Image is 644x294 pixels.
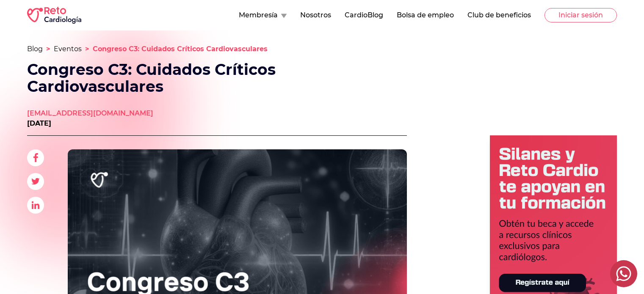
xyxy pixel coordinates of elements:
img: RETO Cardio Logo [27,7,81,24]
p: [DATE] [27,118,153,129]
button: Nosotros [300,10,331,20]
a: [EMAIL_ADDRESS][DOMAIN_NAME] [27,108,153,118]
button: Bolsa de empleo [397,10,454,20]
h1: Congreso C3: Cuidados Críticos Cardiovasculares [27,61,352,95]
span: > [85,45,89,53]
span: > [46,45,50,53]
button: Iniciar sesión [544,8,617,22]
button: Membresía [239,10,287,20]
span: Congreso C3: Cuidados Críticos Cardiovasculares [93,45,268,53]
button: Club de beneficios [467,10,531,20]
a: Eventos [54,45,82,53]
button: CardioBlog [345,10,383,20]
a: Blog [27,45,43,53]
